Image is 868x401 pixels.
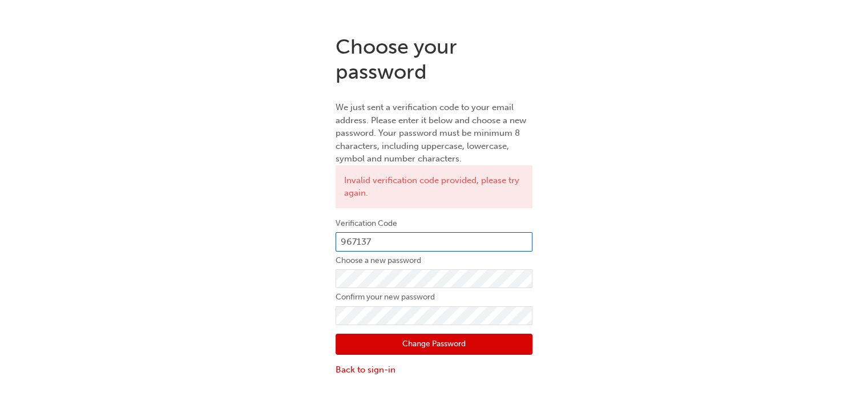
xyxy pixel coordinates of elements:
a: Back to sign-in [336,363,532,376]
button: Change Password [336,334,532,355]
p: We just sent a verification code to your email address. Please enter it below and choose a new pa... [336,101,532,165]
input: e.g. 123456 [336,232,532,252]
label: Verification Code [336,217,532,230]
label: Confirm your new password [336,290,532,304]
label: Choose a new password [336,254,532,268]
div: Invalid verification code provided, please try again. [336,165,532,208]
h1: Choose your password [336,34,532,84]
